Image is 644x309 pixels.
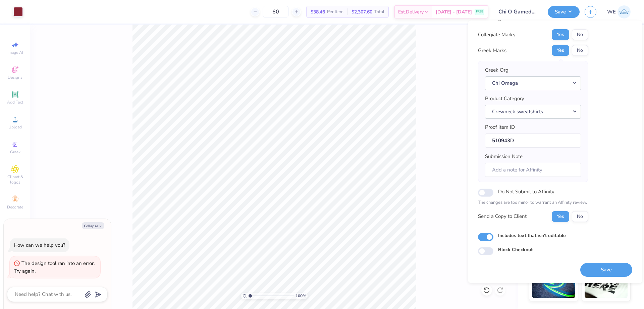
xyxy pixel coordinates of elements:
label: Block Checkout [498,246,533,253]
span: 100 % [296,293,306,299]
button: Yes [552,29,569,40]
button: No [572,211,588,222]
p: The changes are too minor to warrant an Affinity review. [478,199,588,206]
button: Save [580,263,632,277]
button: Save [548,6,580,18]
div: Greek Marks [478,47,506,54]
a: WE [607,5,631,18]
button: Chi Omega [485,76,581,90]
span: $2,307.60 [352,8,372,15]
button: Yes [552,45,569,56]
div: Collegiate Marks [478,31,515,39]
label: Includes text that isn't editable [498,232,566,239]
label: Greek Org [485,66,508,74]
div: How can we help you? [14,242,65,248]
span: Add Text [7,100,23,105]
button: No [572,45,588,56]
button: Crewneck sweatshirts [485,105,581,119]
div: Send a Copy to Client [478,213,527,220]
span: Image AI [7,50,23,55]
button: Collapse [82,222,104,229]
img: Werrine Empeynado [618,5,631,18]
span: Total [374,8,384,15]
label: Do Not Submit to Affinity [498,187,554,196]
input: Untitled Design [493,5,543,18]
button: No [572,29,588,40]
button: Yes [552,211,569,222]
span: Greek [10,149,20,155]
span: Clipart & logos [3,174,27,185]
span: Designs [8,75,22,80]
label: Submission Note [485,153,523,160]
span: $38.46 [311,8,325,15]
div: The design tool ran into an error. Try again. [14,260,95,274]
label: Proof Item ID [485,123,515,131]
span: WE [607,8,616,16]
span: Decorate [7,204,23,210]
span: Per Item [327,8,343,15]
span: Upload [8,124,22,130]
label: Product Category [485,95,524,103]
input: – – [263,6,289,18]
input: Add a note for Affinity [485,163,581,177]
span: [DATE] - [DATE] [436,8,472,15]
span: Est. Delivery [398,8,424,15]
span: FREE [476,9,483,14]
